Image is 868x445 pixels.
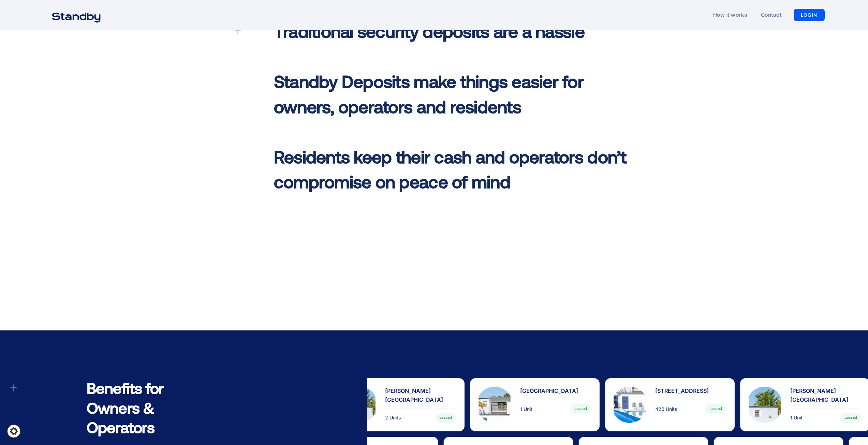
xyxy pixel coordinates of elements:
[7,424,21,438] a: Cookie settings
[274,146,627,192] span: Residents keep their cash and operators don’t compromise on peace of mind
[520,406,532,413] div: 1 Unit
[655,387,726,396] div: [STREET_ADDRESS]
[87,378,190,437] h2: Benefits for Owners & Operators
[435,413,456,423] div: Leased
[385,414,401,421] div: 2 Units
[520,387,591,396] div: [GEOGRAPHIC_DATA]
[840,413,861,423] div: Leased
[43,8,109,22] a: home
[385,387,456,404] div: [PERSON_NAME][GEOGRAPHIC_DATA]
[570,404,591,414] div: Leased
[790,414,803,421] div: 1 Unit
[274,20,585,41] span: Traditional security deposits are a hassle
[274,18,628,194] p: ‍
[794,9,825,21] a: LOGIN
[655,406,677,413] div: 420 Units
[274,71,584,117] span: Standby Deposits make things easier for owners, operators and residents ‍
[705,404,726,414] div: Leased
[790,387,861,404] div: [PERSON_NAME][GEOGRAPHIC_DATA]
